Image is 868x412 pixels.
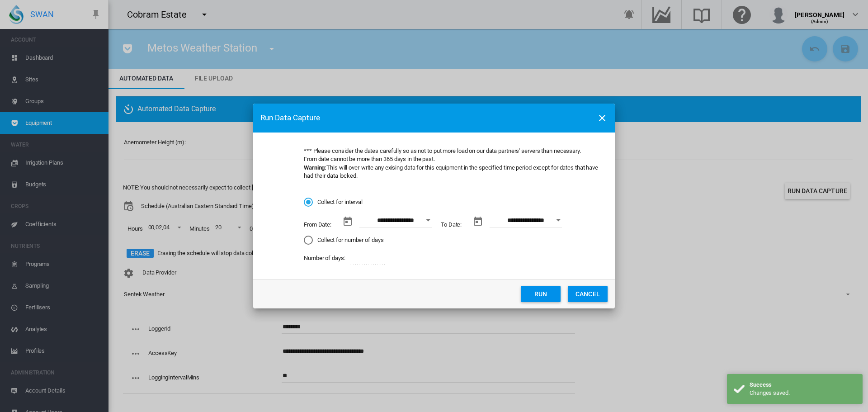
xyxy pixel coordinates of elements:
[490,214,562,227] input: End date
[420,212,436,228] button: Open calendar
[466,214,566,235] md-datepicker: End date
[304,221,331,229] div: From Date:
[568,286,608,302] button: CANCEL
[469,213,487,231] button: md-calendar
[593,109,611,127] button: icon-close
[750,389,856,397] div: Changes saved.
[521,286,561,302] button: Run
[550,212,566,228] button: Open calendar
[750,381,856,389] div: Success
[304,198,600,207] md-radio-button: Collect for interval
[304,164,326,171] b: Warning:
[441,221,462,229] div: To Date:
[304,147,600,180] div: *** Please consider the dates carefully so as not to put more load on our data partners' servers ...
[260,113,590,123] div: Run Data Capture
[336,214,436,235] md-datepicker: From Date
[339,213,357,231] button: md-calendar
[727,374,863,404] div: Success Changes saved.
[304,254,345,262] div: Number of days:
[597,113,608,123] md-icon: icon-close
[304,236,600,244] md-radio-button: Collect for number of days
[359,214,432,227] input: From Date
